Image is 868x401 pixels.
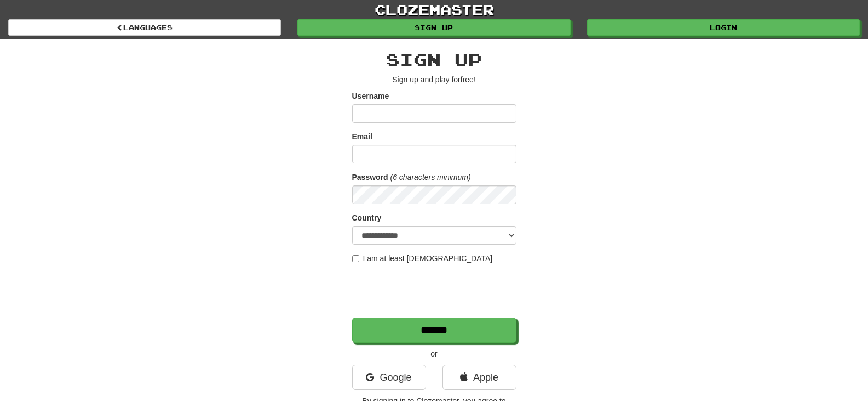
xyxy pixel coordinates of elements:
a: Languages [8,19,281,36]
em: (6 characters minimum) [390,173,471,182]
label: Username [352,91,389,101]
p: Sign up and play for ! [352,74,516,85]
h2: Sign up [352,50,516,69]
iframe: reCAPTCHA [352,269,519,312]
a: Google [352,365,426,390]
label: Password [352,172,388,183]
label: Email [352,131,372,142]
a: Apple [442,365,516,390]
label: Country [352,212,382,223]
a: Login [587,19,860,36]
label: I am at least [DEMOGRAPHIC_DATA] [352,253,493,264]
a: Sign up [297,19,570,36]
u: free [461,75,474,84]
p: or [352,348,516,359]
input: I am at least [DEMOGRAPHIC_DATA] [352,255,359,262]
